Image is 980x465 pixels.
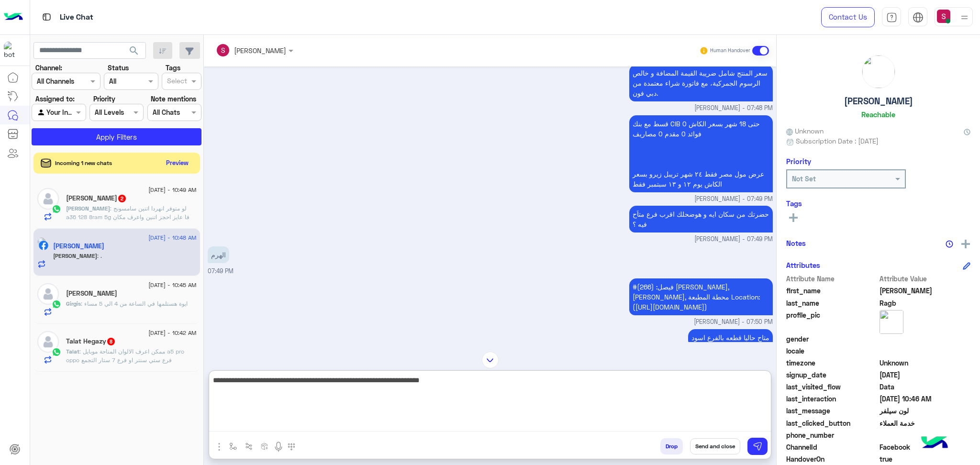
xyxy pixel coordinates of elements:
[694,318,773,327] span: [PERSON_NAME] - 07:50 PM
[66,348,184,364] span: ممكن اعرف الالوان المتاحة موبايل a5 pro oppo فرع ستي سنتر او فرع 7 ستار التجمع
[694,104,773,113] span: [PERSON_NAME] - 07:48 PM
[786,298,878,308] span: last_name
[862,55,895,88] img: picture
[880,406,971,416] span: لون سيلفر
[882,7,901,27] a: tab
[821,7,875,27] a: Contact Us
[52,204,61,214] img: WhatsApp
[166,76,187,88] div: Select
[118,195,126,202] span: 2
[32,128,201,145] button: Apply Filters
[122,42,146,63] button: search
[886,12,897,23] img: tab
[880,454,971,464] span: true
[60,11,93,24] p: Live Chat
[880,346,971,356] span: null
[148,281,196,289] span: [DATE] - 10:45 AM
[108,63,129,73] label: Status
[66,289,117,298] h5: Girgis Mahfouz
[107,338,115,345] span: 8
[273,441,284,453] img: send voice note
[35,94,75,104] label: Assigned to:
[753,442,762,451] img: send message
[786,442,878,452] span: ChannelId
[257,438,273,454] button: create order
[880,286,971,296] span: Omar
[208,246,229,263] p: 12/9/2025, 7:49 PM
[225,438,241,454] button: select flow
[128,45,140,56] span: search
[786,261,820,269] h6: Attributes
[786,382,878,392] span: last_visited_flow
[288,443,295,451] img: make a call
[629,115,773,192] p: 12/9/2025, 7:49 PM
[97,252,102,259] span: .
[4,7,23,27] img: Logo
[41,11,53,23] img: tab
[229,443,237,450] img: select flow
[213,441,225,453] img: send attachment
[880,298,971,308] span: Ragb
[37,188,59,210] img: defaultAdmin.png
[786,334,878,344] span: gender
[81,300,188,307] span: ايوة هستلمها في الساعة من 4 الي 5 مساء
[880,382,971,392] span: Data
[786,394,878,404] span: last_interaction
[148,233,196,242] span: [DATE] - 10:48 AM
[241,438,257,454] button: Trigger scenario
[880,394,971,404] span: 2025-09-15T07:46:52.052Z
[880,274,971,284] span: Attribute Value
[66,348,79,355] span: Talat
[629,206,773,232] p: 12/9/2025, 7:49 PM
[37,283,59,305] img: defaultAdmin.png
[4,42,21,59] img: 1403182699927242
[958,11,970,23] img: profile
[786,274,878,284] span: Attribute Name
[786,157,811,166] h6: Priority
[690,438,740,454] button: Send and close
[937,10,950,23] img: userImage
[694,235,773,244] span: [PERSON_NAME] - 07:49 PM
[37,237,46,246] img: picture
[629,278,773,315] p: 12/9/2025, 7:50 PM
[786,286,878,296] span: first_name
[946,240,953,248] img: notes
[786,454,878,464] span: HandoverOn
[786,310,878,332] span: profile_pic
[166,63,180,73] label: Tags
[245,443,253,450] img: Trigger scenario
[66,194,127,202] h5: ahmed hany
[629,65,773,101] p: 12/9/2025, 7:48 PM
[148,186,196,194] span: [DATE] - 10:49 AM
[694,195,773,204] span: [PERSON_NAME] - 07:49 PM
[786,358,878,368] span: timezone
[710,47,750,55] small: Human Handover
[844,96,913,107] h5: [PERSON_NAME]
[148,329,196,337] span: [DATE] - 10:42 AM
[786,430,878,440] span: phone_number
[786,406,878,416] span: last_message
[796,136,879,146] span: Subscription Date : [DATE]
[66,205,189,229] span: لو متوفر انهردا اتنين سامسونج a36 128 8ram 5g فا عايز احجز اتنين واعرف مكان فرع ال فيه
[633,283,760,311] span: #فيصل: (266) [PERSON_NAME], [PERSON_NAME], محطة المطبعة Location: ([URL][DOMAIN_NAME])
[786,370,878,380] span: signup_date
[880,370,971,380] span: 2025-08-05T21:58:07.727Z
[786,126,824,136] span: Unknown
[918,427,951,460] img: hulul-logo.png
[52,299,61,309] img: WhatsApp
[162,156,193,170] button: Preview
[261,443,268,450] img: create order
[66,205,110,212] span: [PERSON_NAME]
[880,358,971,368] span: Unknown
[53,252,97,259] span: [PERSON_NAME]
[151,94,196,104] label: Note mentions
[35,63,62,73] label: Channel:
[961,240,970,248] img: add
[93,94,115,104] label: Priority
[660,438,683,454] button: Drop
[880,442,971,452] span: 0
[861,110,895,119] h6: Reachable
[880,430,971,440] span: null
[52,347,61,357] img: WhatsApp
[880,310,903,334] img: picture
